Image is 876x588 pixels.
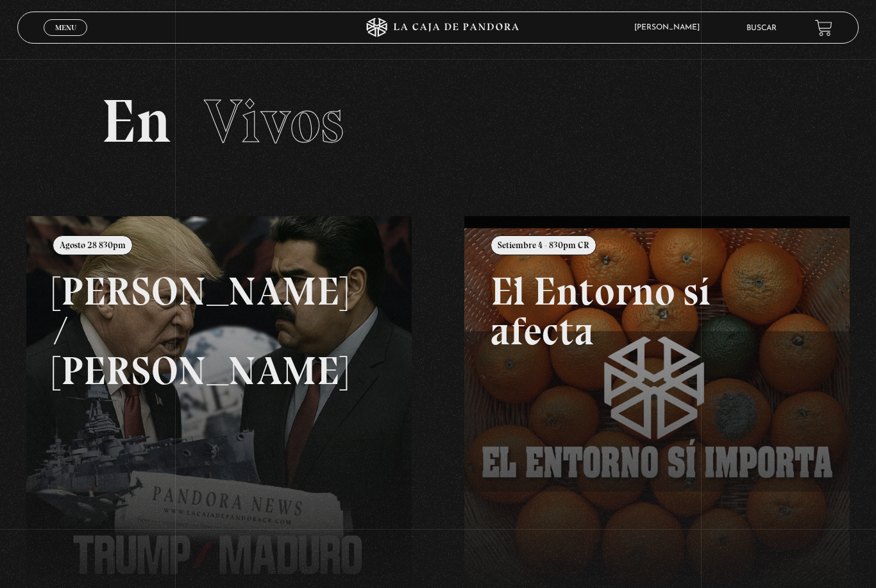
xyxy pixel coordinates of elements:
a: Buscar [746,24,777,32]
span: Menu [55,24,76,31]
h2: En [101,91,774,152]
a: View your shopping cart [815,19,832,37]
span: [PERSON_NAME] [628,24,712,31]
span: Vivos [204,85,344,158]
span: Cerrar [51,35,81,44]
